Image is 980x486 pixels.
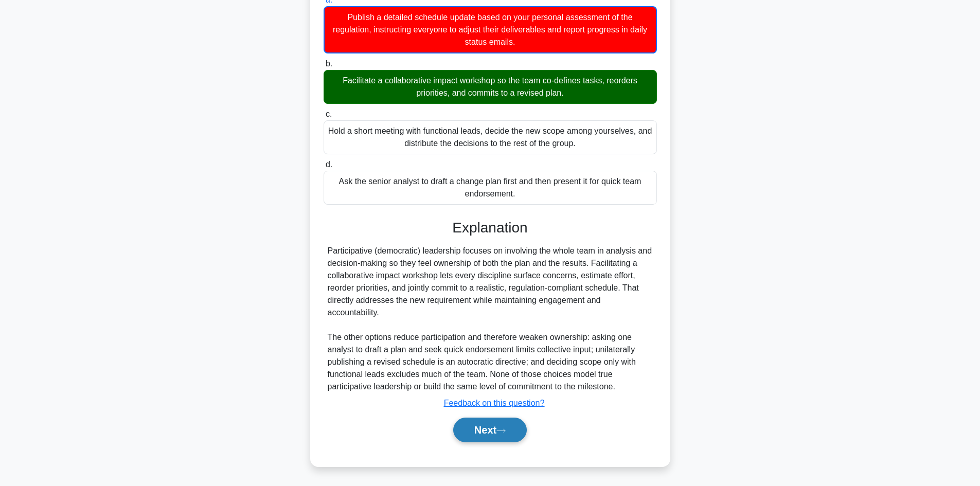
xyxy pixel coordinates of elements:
[328,245,653,393] div: Participative (democratic) leadership focuses on involving the whole team in analysis and decisio...
[326,110,332,118] span: c.
[324,6,657,53] div: Publish a detailed schedule update based on your personal assessment of the regulation, instructi...
[453,418,527,442] button: Next
[324,120,657,154] div: Hold a short meeting with functional leads, decide the new scope among yourselves, and distribute...
[326,160,332,169] span: d.
[330,219,651,237] h3: Explanation
[326,59,332,68] span: b.
[444,399,545,407] a: Feedback on this question?
[324,171,657,205] div: Ask the senior analyst to draft a change plan first and then present it for quick team endorsement.
[324,70,657,104] div: Facilitate a collaborative impact workshop so the team co-defines tasks, reorders priorities, and...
